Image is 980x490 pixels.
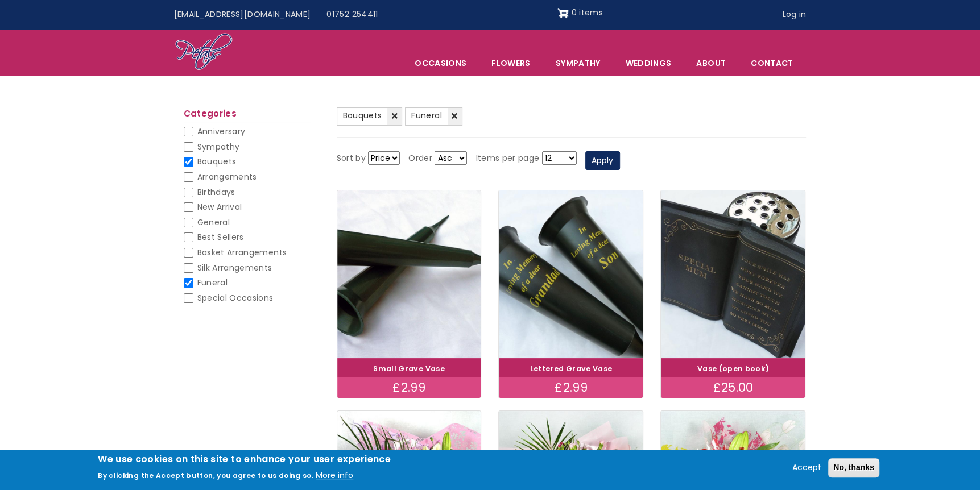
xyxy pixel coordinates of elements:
[343,110,382,121] span: Bouquets
[479,51,542,75] a: Flowers
[411,110,441,121] span: Funeral
[197,201,242,213] span: New Arrival
[697,364,770,373] a: Vase (open book)
[197,262,272,273] span: Silk Arrangements
[499,190,643,358] img: Lettered Grave Vase
[661,377,805,398] div: £25.00
[166,4,319,26] a: [EMAIL_ADDRESS][DOMAIN_NAME]
[557,4,603,22] a: Shopping cart 0 items
[184,109,311,122] h2: Categories
[405,107,462,126] a: Funeral
[403,51,478,75] span: Occasions
[197,217,230,228] span: General
[661,190,805,358] img: Vase (open book)
[197,156,237,167] span: Bouquets
[319,4,386,26] a: 01752 254411
[544,51,613,75] a: Sympathy
[585,151,620,171] button: Apply
[373,364,445,373] a: Small Grave Vase
[774,4,814,26] a: Log in
[828,458,879,477] button: No, thanks
[408,152,432,165] label: Order
[175,32,233,72] img: Home
[98,453,391,466] h2: We use cookies on this site to enhance your user experience
[475,152,539,165] label: Items per page
[197,247,287,258] span: Basket Arrangements
[98,471,313,480] p: By clicking the Accept button, you agree to us doing so.
[613,51,683,75] span: Weddings
[337,190,481,358] img: Small Grave Vase
[197,277,228,288] span: Funeral
[557,4,569,22] img: Shopping cart
[337,107,403,126] a: Bouquets
[197,292,274,304] span: Special Occasions
[530,364,613,373] a: Lettered Grave Vase
[788,461,826,475] button: Accept
[197,231,244,243] span: Best Sellers
[571,7,602,18] span: 0 items
[316,469,353,483] button: More info
[337,377,481,398] div: £2.99
[337,152,366,165] label: Sort by
[499,377,643,398] div: £2.99
[684,51,738,75] a: About
[197,126,246,137] span: Anniversary
[197,171,257,182] span: Arrangements
[197,186,235,198] span: Birthdays
[739,51,805,75] a: Contact
[197,141,240,152] span: Sympathy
